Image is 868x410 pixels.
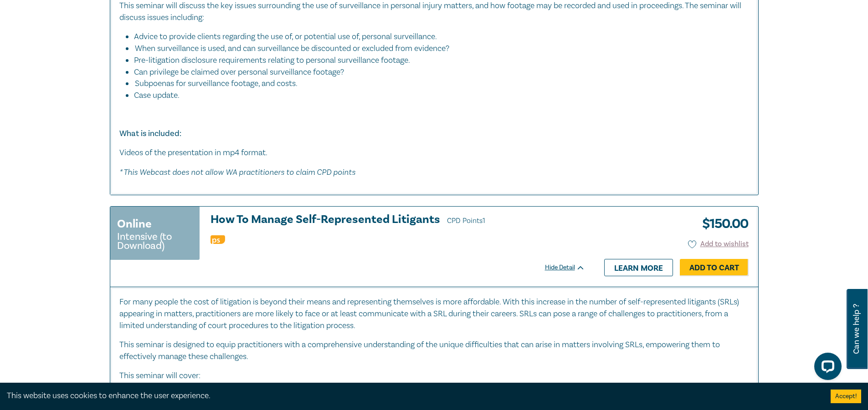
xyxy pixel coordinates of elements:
img: Professional Skills [211,235,225,244]
iframe: LiveChat chat widget [807,349,845,387]
li: When surveillance is used, and can surveillance be discounted or excluded from evidence? [134,43,740,55]
h3: $ 150.00 [695,213,749,234]
strong: What is included: [119,128,181,139]
li: Pre-litigation disclosure requirements relating to personal surveillance footage. [134,55,740,66]
a: Add to Cart [680,259,749,276]
h3: How To Manage Self-Represented Litigants [211,213,585,227]
em: * This Webcast does not allow WA practitioners to claim CPD points [119,167,355,177]
p: Videos of the presentation in mp4 format. [119,147,749,159]
a: Learn more [604,259,673,276]
div: This website uses cookies to enhance the user experience. [7,390,817,402]
button: Accept cookies [831,390,861,403]
span: Can we help ? [852,294,861,364]
div: Hide Detail [545,263,595,272]
button: Add to wishlist [688,239,749,249]
li: Can privilege be claimed over personal surveillance footage? [134,66,740,78]
a: How To Manage Self-Represented Litigants CPD Points1 [211,213,585,227]
small: Intensive (to Download) [117,232,193,250]
li: Subpoenas for surveillance footage, and costs. [134,78,740,90]
li: Case update. [134,90,749,101]
p: For many people the cost of litigation is beyond their means and representing themselves is more ... [119,296,749,332]
h3: Online [117,216,152,232]
p: This seminar will cover: [119,370,749,382]
li: Advice to provide clients regarding the use of, or potential use of, personal surveillance. [134,31,740,43]
span: CPD Points 1 [447,216,485,225]
p: This seminar is designed to equip practitioners with a comprehensive understanding of the unique ... [119,339,749,363]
